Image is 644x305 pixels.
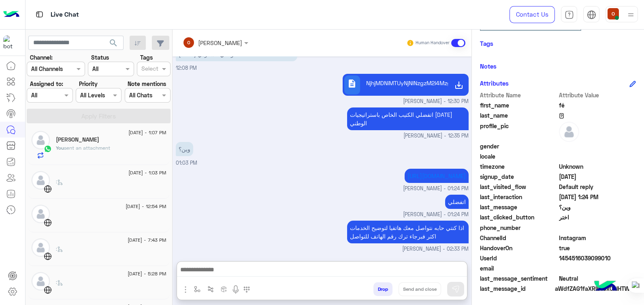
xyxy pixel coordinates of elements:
[79,79,98,88] label: Priority
[128,129,166,136] span: [DATE] - 1:07 PM
[480,244,557,252] span: HandoverOn
[559,213,636,221] span: اختر
[480,183,557,191] span: last_visited_flow
[559,203,636,211] span: وين؟
[56,178,63,185] span: :
[561,6,577,23] a: tab
[480,40,636,47] h6: Tags
[56,136,99,143] h5: Ola Elshafeey
[231,285,241,294] img: send voice note
[3,6,19,23] img: Logo
[343,74,469,96] a: descriptionNjhjMDNiMTUyNjNlNzgzM2I4Mzg4NzkyX9mD2YrZgSDYqtit2YLZgiDYp9mU2YLYtdmJINin2LPYqtmB2KfYr9...
[445,195,469,209] p: 15/9/2025, 1:24 PM
[56,246,63,252] span: :
[480,193,557,201] span: last_interaction
[480,254,557,262] span: UserId
[591,273,620,301] img: hulul-logo.png
[347,107,469,130] p: 15/9/2025, 12:35 PM
[44,219,52,227] img: WebChat
[56,145,64,151] span: You
[44,185,52,193] img: WebChat
[407,172,466,179] a: [URL][DOMAIN_NAME]
[399,282,441,296] button: Send and close
[559,122,579,142] img: defaultAdmin.png
[176,160,197,166] span: 01:03 PM
[626,10,636,20] img: profile
[3,35,18,50] img: 114004088273201
[480,152,557,161] span: locale
[64,145,110,151] span: sent an attachment
[181,285,190,294] img: send attachment
[559,254,636,262] span: 1454516039099010
[480,284,553,293] span: last_message_id
[44,252,52,260] img: WebChat
[559,274,636,283] span: 0
[559,152,636,161] span: null
[559,101,636,110] span: fé
[559,172,636,181] span: 2025-09-14T20:49:30.653Z
[416,40,450,46] small: Human Handover
[44,286,52,294] img: WebChat
[204,282,218,296] button: Trigger scenario
[109,38,118,48] span: search
[480,162,557,171] span: timezone
[608,8,619,19] img: userImage
[363,75,448,95] div: NjhjMDNiMTUyNjNlNzgzM2I4Mzg4NzkyX9mD2YrZgSDYqtit2YLZgiDYp9mU2YLYtdmJINin2LPYqtmB2KfYr9ipINmF2YYg2...
[402,245,469,253] span: [PERSON_NAME] - 02:33 PM
[194,286,200,292] img: select flow
[559,111,636,120] span: 𓂀
[176,142,193,156] p: 15/9/2025, 1:03 PM
[403,211,469,219] span: [PERSON_NAME] - 01:24 PM
[559,162,636,171] span: Unknown
[56,279,63,285] span: :
[559,91,636,99] span: Attribute Value
[30,79,63,88] label: Assigned to:
[128,270,166,277] span: [DATE] - 5:28 PM
[140,53,153,62] label: Tags
[32,131,50,149] img: defaultAdmin.png
[480,91,557,99] span: Attribute Name
[27,109,171,123] button: Apply Filters
[126,203,166,210] span: [DATE] - 12:54 PM
[480,274,557,283] span: last_message_sentiment
[480,111,557,120] span: last_name
[403,185,469,193] span: [PERSON_NAME] - 01:24 PM
[403,132,469,140] span: [PERSON_NAME] - 12:35 PM
[403,98,469,105] span: [PERSON_NAME] - 12:30 PM
[510,6,555,23] a: Contact Us
[218,282,231,296] button: create order
[480,62,497,70] h6: Notes
[176,65,197,71] span: 12:08 PM
[91,53,109,62] label: Status
[128,169,166,176] span: [DATE] - 1:03 PM
[30,53,53,62] label: Channel:
[221,286,227,292] img: create order
[480,101,557,110] span: first_name
[347,79,357,88] span: description
[207,286,214,292] img: Trigger scenario
[366,79,445,87] p: NjhjMDNiMTUyNjNlNzgzM2I4Mzg4NzkyX9mD2YrZgSDYqtit2YLZgiDYp9mU2YLYtdmJINin2LPYqtmB2KfYr9ipINmF2YYg2...
[44,145,52,153] img: WhatsApp
[452,285,460,293] img: send message
[480,234,557,242] span: ChannelId
[104,36,124,53] button: search
[559,193,636,201] span: 2025-09-15T10:24:48.877Z
[34,9,45,19] img: tab
[128,236,166,244] span: [DATE] - 7:43 PM
[480,79,509,87] h6: Attributes
[480,223,557,232] span: phone_number
[51,9,79,20] p: Live Chat
[373,282,392,296] button: Drop
[587,10,596,19] img: tab
[480,264,557,273] span: email
[559,183,636,191] span: Default reply
[140,64,158,75] div: Select
[32,205,50,223] img: defaultAdmin.png
[480,213,557,221] span: last_clicked_button
[32,171,50,189] img: defaultAdmin.png
[559,223,636,232] span: null
[559,264,636,273] span: null
[480,142,557,150] span: gender
[555,284,636,293] span: aWdfZAG1faXRlbToxOklHTWVzc2FnZAUlEOjE3ODQxNDYwODYxNzY2MzAwOjM0MDI4MjM2Njg0MTcxMDMwMTI0NDI3NjA4MjA...
[559,234,636,242] span: 8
